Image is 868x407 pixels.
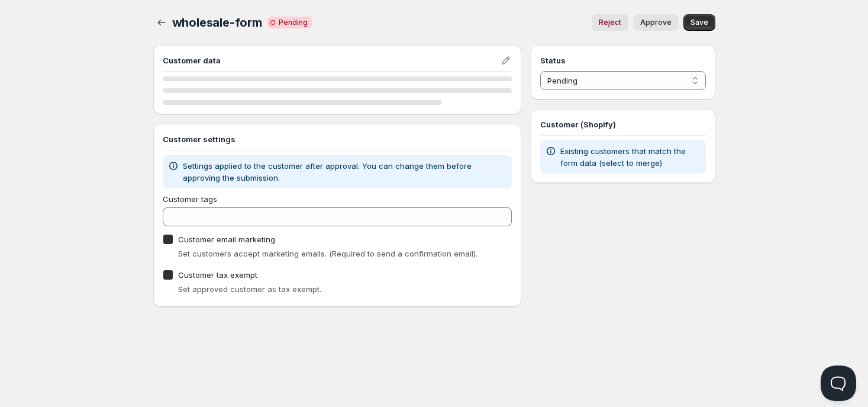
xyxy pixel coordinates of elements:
[178,249,477,258] span: Set customers accept marketing emails. (Required to send a confirmation email).
[163,55,501,66] h3: Customer data
[172,15,262,30] span: wholesale-form
[183,160,508,184] p: Settings applied to the customer after approval. You can change them before approving the submiss...
[821,366,856,401] iframe: Help Scout Beacon - Open
[540,118,705,130] h3: Customer (Shopify)
[178,270,257,280] span: Customer tax exempt
[633,14,679,31] button: Approve
[279,18,308,27] span: Pending
[178,284,321,294] span: Set approved customer as tax exempt.
[599,18,621,27] span: Reject
[592,14,628,31] button: Reject
[560,145,701,169] p: Existing customers that match the form data (select to merge)
[178,235,275,244] span: Customer email marketing
[498,52,514,69] button: Edit
[640,18,672,27] span: Approve
[163,194,217,204] span: Customer tags
[690,18,708,27] span: Save
[163,133,512,145] h3: Customer settings
[683,14,715,31] button: Save
[540,55,705,66] h3: Status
